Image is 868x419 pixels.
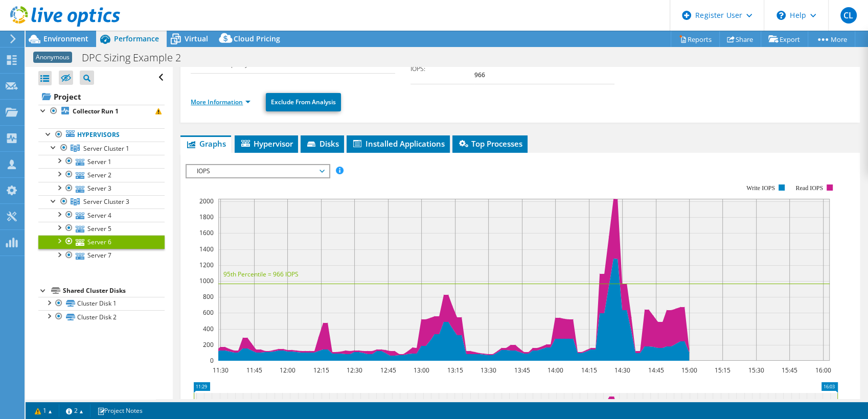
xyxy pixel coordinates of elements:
text: 1000 [199,276,214,285]
a: More Information [191,98,250,106]
a: Server 7 [38,249,165,262]
span: Disks [306,138,339,149]
a: Server 6 [38,235,165,248]
text: 0 [210,356,214,365]
a: Reports [671,31,720,47]
a: Cluster Disk 1 [38,297,165,310]
a: Server 2 [38,168,165,181]
span: Graphs [186,138,226,149]
span: Installed Applications [352,138,445,149]
text: 600 [203,308,214,317]
text: 200 [203,340,214,349]
text: 14:30 [614,366,630,375]
a: Share [719,31,761,47]
text: 11:30 [213,366,229,375]
text: 15:45 [782,366,797,375]
a: More [808,31,855,47]
span: IOPS [192,165,323,177]
span: Hypervisor [240,138,293,149]
a: Collector Run 1 [38,105,165,118]
span: Performance [114,34,159,43]
span: Environment [43,34,88,43]
a: Server 1 [38,155,165,168]
span: Cloud Pricing [234,34,280,43]
h1: DPC Sizing Example 2 [77,52,197,63]
div: Shared Cluster Disks [63,285,165,297]
text: 2000 [199,197,214,205]
text: 1800 [199,213,214,221]
text: 12:45 [380,366,396,375]
label: IOPS: [410,64,474,74]
a: Server 4 [38,208,165,222]
text: 13:30 [481,366,496,375]
text: 1400 [199,245,214,253]
a: Exclude From Analysis [266,93,341,111]
span: Anonymous [33,52,72,63]
text: 12:30 [347,366,362,375]
text: Read IOPS [796,184,824,192]
text: 15:30 [748,366,764,375]
text: 1200 [199,261,214,269]
text: 14:00 [547,366,563,375]
a: Server Cluster 1 [38,142,165,155]
b: 1.00 GiB [269,60,293,68]
span: Server Cluster 3 [83,197,129,206]
text: Write IOPS [747,184,775,192]
text: 15:00 [681,366,697,375]
span: CL [840,7,857,24]
text: 13:15 [447,366,463,375]
a: Project Notes [90,404,150,417]
span: Virtual [185,34,208,43]
a: 1 [28,404,59,417]
span: Top Processes [458,138,522,149]
a: Export [761,31,808,47]
text: 11:45 [246,366,262,375]
text: 95th Percentile = 966 IOPS [223,270,299,278]
text: 15:15 [715,366,730,375]
text: 13:00 [414,366,429,375]
text: 12:00 [280,366,295,375]
text: 800 [203,292,214,301]
a: 2 [59,404,90,417]
text: 14:45 [648,366,664,375]
text: 12:15 [313,366,329,375]
a: Cluster Disk 2 [38,310,165,323]
text: 1600 [199,228,214,237]
a: Project [38,88,165,105]
a: Server 5 [38,222,165,235]
b: 2032 at [GEOGRAPHIC_DATA], 95th Percentile = 966 [474,58,614,79]
text: 14:15 [581,366,597,375]
svg: \n [776,11,786,20]
a: Hypervisors [38,128,165,142]
text: 13:45 [514,366,530,375]
a: Server 3 [38,182,165,195]
text: 16:00 [815,366,831,375]
b: Collector Run 1 [73,107,119,115]
span: Server Cluster 1 [83,144,129,153]
a: Server Cluster 3 [38,195,165,208]
text: 400 [203,324,214,333]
